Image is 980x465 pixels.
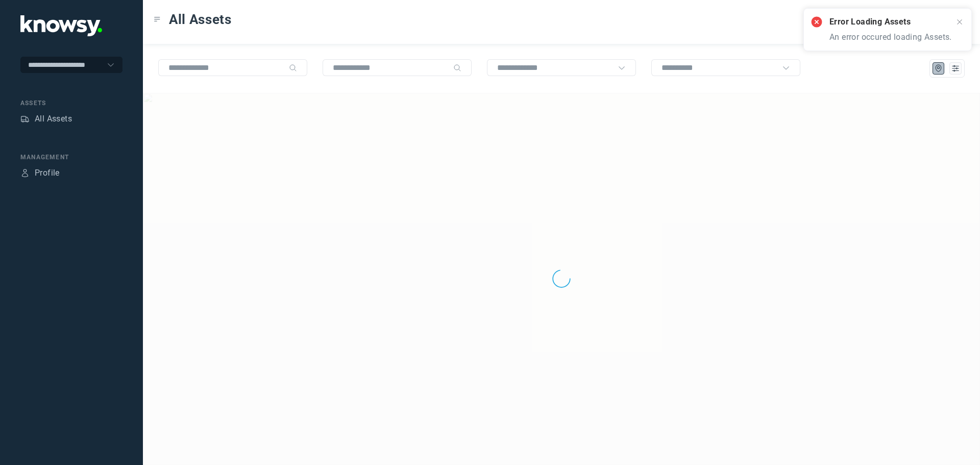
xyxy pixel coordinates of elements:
[20,99,122,108] div: Assets
[453,64,461,72] div: Search
[20,15,102,36] img: Application Logo
[951,64,960,73] div: List
[934,64,943,73] div: Map
[289,64,297,72] div: Search
[20,153,122,162] div: Management
[20,167,60,179] a: ProfileProfile
[20,168,30,178] div: Profile
[829,16,952,28] h2: Error Loading Assets
[154,16,161,23] div: Toggle Menu
[829,31,952,43] p: An error occured loading Assets.
[169,10,232,29] span: All Assets
[20,114,30,124] div: Assets
[20,113,72,125] a: AssetsAll Assets
[35,167,60,179] div: Profile
[35,113,72,125] div: All Assets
